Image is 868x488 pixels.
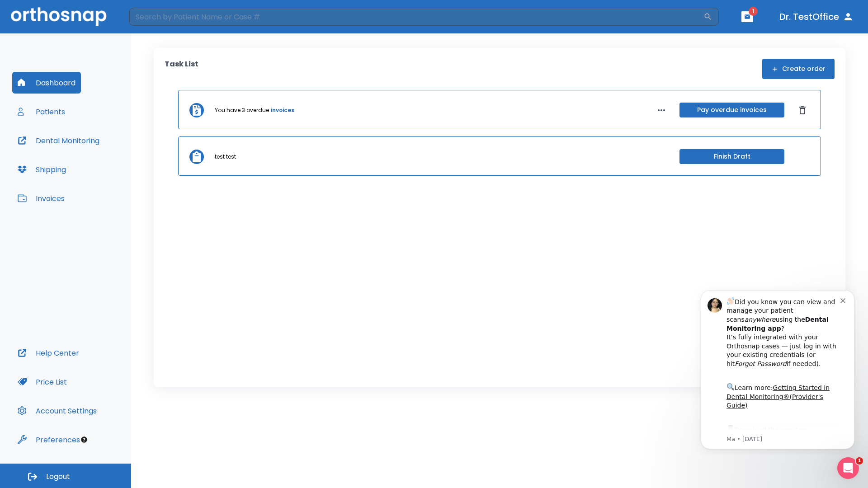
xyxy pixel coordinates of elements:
[39,142,153,188] div: Download the app: | ​ Let us know if you need help getting started!
[679,149,784,164] button: Finish Draft
[795,103,810,117] button: Dismiss
[12,400,102,422] button: Account Settings
[856,457,863,465] span: 1
[215,153,236,161] p: test test
[12,130,105,151] button: Dental Monitoring
[679,103,784,117] button: Pay overdue invoices
[271,106,294,114] a: invoices
[165,59,198,79] p: Task List
[12,342,85,364] button: Help Center
[12,429,85,450] button: Preferences
[12,371,72,393] button: Price List
[12,159,71,180] button: Shipping
[12,188,70,209] button: Invoices
[687,282,868,455] iframe: Intercom notifications message
[215,106,269,114] p: You have 3 overdue
[12,72,81,94] button: Dashboard
[837,457,859,479] iframe: Intercom live chat
[11,7,107,26] img: Orthosnap
[46,472,70,482] span: Logout
[749,7,758,16] span: 1
[776,9,857,25] button: Dr. TestOffice
[39,153,153,161] p: Message from Ma, sent 6w ago
[12,101,71,122] button: Patients
[80,436,88,444] div: Tooltip anchor
[762,59,835,79] button: Create order
[153,14,160,21] button: Dismiss notification
[39,144,120,160] a: App Store
[129,8,703,26] input: Search by Patient Name or Case #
